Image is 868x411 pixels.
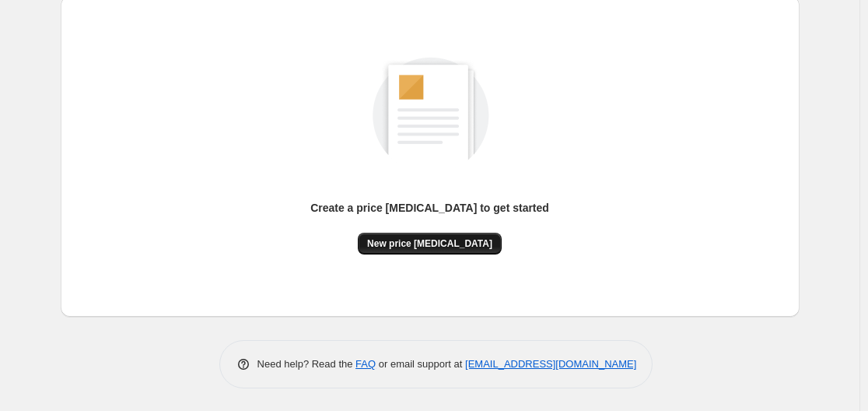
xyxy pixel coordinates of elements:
[358,233,502,255] button: New price [MEDICAL_DATA]
[257,358,356,370] span: Need help? Read the
[310,200,549,216] p: Create a price [MEDICAL_DATA] to get started
[465,358,636,370] a: [EMAIL_ADDRESS][DOMAIN_NAME]
[376,358,465,370] span: or email support at
[367,237,492,250] span: New price [MEDICAL_DATA]
[355,358,376,370] a: FAQ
